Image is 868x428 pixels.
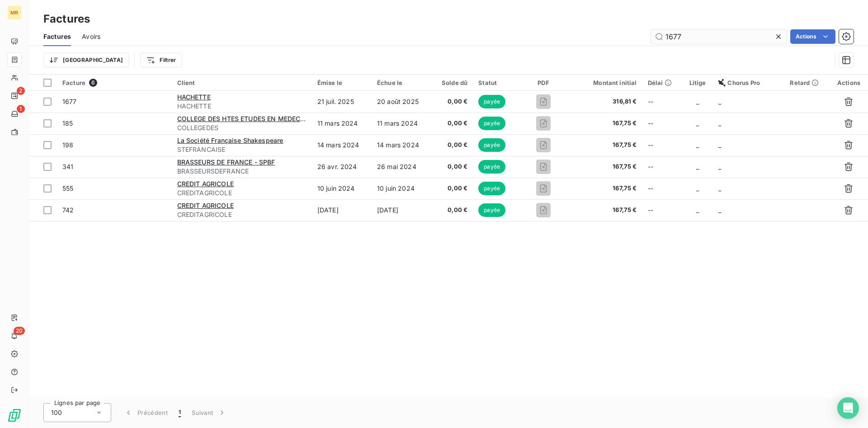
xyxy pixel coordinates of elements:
span: 341 [62,163,73,170]
div: Solde dû [437,79,467,86]
span: _ [718,98,721,105]
span: 100 [51,408,62,417]
div: Délai [648,79,677,86]
span: Factures [43,32,71,41]
div: Statut [478,79,513,86]
span: _ [696,206,699,214]
span: _ [718,163,721,170]
span: CREDIT AGRICOLE [177,202,234,209]
span: payée [478,95,505,108]
span: 167,75 € [574,206,637,215]
span: HACHETTE [177,102,307,111]
span: 742 [62,206,74,214]
div: Montant initial [574,79,637,86]
span: 1 [17,105,25,113]
span: 1 [179,408,181,417]
span: 2 [17,87,25,95]
span: _ [696,184,699,192]
span: 167,75 € [574,162,637,171]
button: Filtrer [140,53,182,67]
td: -- [642,199,682,221]
span: 6 [89,79,97,87]
span: payée [478,182,505,195]
span: _ [718,184,721,192]
div: Litige [688,79,708,86]
span: BRASSEURS DE FRANCE - SPBF [177,158,275,166]
span: payée [478,138,505,152]
span: Avoirs [82,32,100,41]
div: Actions [835,79,863,86]
span: _ [696,141,699,149]
span: 0,00 € [437,162,467,171]
span: _ [696,98,699,105]
div: Retard [790,79,824,86]
td: 11 mars 2024 [372,113,431,134]
div: MR [7,5,22,20]
span: COLLEGE DES HTES ETUDES EN MEDECINE [177,115,311,122]
span: payée [478,203,505,217]
span: payée [478,117,505,130]
td: 26 mai 2024 [372,156,431,178]
span: STEFRANCAISE [177,145,307,154]
span: _ [696,119,699,127]
span: HACHETTE [177,93,211,101]
div: Open Intercom Messenger [837,397,859,419]
span: 185 [62,119,73,127]
td: -- [642,134,682,156]
span: 0,00 € [437,184,467,193]
span: CREDIT AGRICOLE [177,180,234,188]
span: La Société Française Shakespeare [177,136,283,144]
span: 167,75 € [574,119,637,128]
button: Précédent [118,403,173,422]
button: Suivant [186,403,232,422]
span: CREDITAGRICOLE [177,210,307,219]
div: Chorus Pro [718,79,779,86]
td: 10 juin 2024 [312,178,372,199]
td: -- [642,178,682,199]
span: 167,75 € [574,141,637,150]
span: _ [718,119,721,127]
span: COLLEGEDES [177,123,307,132]
span: payée [478,160,505,174]
td: 20 août 2025 [372,91,431,113]
td: -- [642,113,682,134]
div: Émise le [317,79,366,86]
span: 0,00 € [437,206,467,215]
span: BRASSEURSDEFRANCE [177,167,307,176]
span: 0,00 € [437,97,467,106]
span: 20 [14,327,25,335]
span: 0,00 € [437,119,467,128]
input: Rechercher [651,29,787,44]
button: [GEOGRAPHIC_DATA] [43,53,129,67]
button: Actions [790,29,835,44]
td: -- [642,156,682,178]
span: 555 [62,184,73,192]
span: _ [696,163,699,170]
span: CREDITAGRICOLE [177,188,307,198]
div: Échue le [377,79,426,86]
span: Facture [62,79,85,86]
span: _ [718,206,721,214]
span: 0,00 € [437,141,467,150]
td: 21 juil. 2025 [312,91,372,113]
td: 26 avr. 2024 [312,156,372,178]
span: 167,75 € [574,184,637,193]
span: 1677 [62,98,77,105]
div: PDF [524,79,563,86]
td: 10 juin 2024 [372,178,431,199]
td: 11 mars 2024 [312,113,372,134]
div: Client [177,79,307,86]
td: [DATE] [372,199,431,221]
h3: Factures [43,11,90,27]
span: _ [718,141,721,149]
td: 14 mars 2024 [312,134,372,156]
td: [DATE] [312,199,372,221]
td: 14 mars 2024 [372,134,431,156]
span: 198 [62,141,73,149]
span: 316,81 € [574,97,637,106]
td: -- [642,91,682,113]
button: 1 [173,403,186,422]
img: Logo LeanPay [7,408,22,423]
